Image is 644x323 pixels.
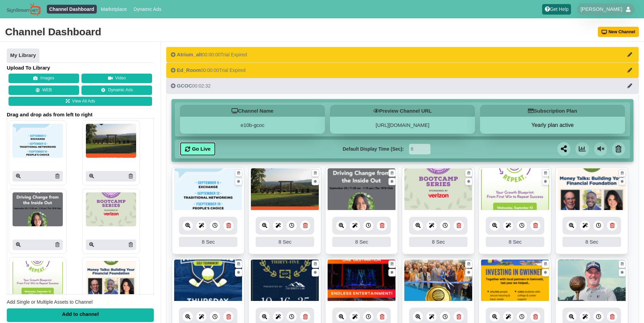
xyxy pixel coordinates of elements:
[7,308,154,322] div: Add to channel
[221,52,247,57] span: Trial Expired
[598,27,639,37] button: New Channel
[542,4,571,15] a: Get Help
[404,260,472,302] img: 3.083 mb
[481,168,549,211] img: 1188.926 kb
[219,68,245,73] span: Trial Expired
[47,5,97,14] a: Channel Dashboard
[330,105,475,117] h5: Preview Channel URL
[376,122,429,128] a: [URL][DOMAIN_NAME]
[177,67,201,73] span: Ed_Room
[563,237,621,247] div: 8 Sec
[5,25,101,39] div: Channel Dashboard
[581,6,622,13] span: [PERSON_NAME]
[166,62,639,78] button: Ed_Room00:00:00Trial Expired
[177,52,202,57] span: Atrium_alt
[174,260,242,302] img: 2.459 mb
[486,237,544,247] div: 8 Sec
[179,237,237,247] div: 8 Sec
[13,261,63,295] img: P250x250 image processing20250818 804745 1tjzl0h
[481,260,549,302] img: 3.994 mb
[328,168,395,211] img: 1142.963 kb
[256,237,314,247] div: 8 Sec
[480,122,625,129] button: Yearly plan active
[81,74,152,83] button: Video
[7,49,39,63] a: My Library
[251,168,319,211] img: 4.238 mb
[328,260,395,302] img: 8.367 mb
[7,3,41,16] img: Sign Stream.NET
[177,83,192,89] span: GCOC
[131,5,164,14] a: Dynamic Ads
[171,82,210,89] div: 00:02:32
[171,67,245,74] div: 00:00:00
[343,146,404,153] label: Default Display Time (Sec):
[98,5,129,14] a: Marketplace
[166,47,639,62] button: Atrium_alt00:00:00Trial Expired
[86,124,136,158] img: P250x250 image processing20250825 996236 115ymyf
[558,168,626,211] img: 2009.379 kb
[8,74,79,83] button: Images
[525,250,644,323] iframe: Chat Widget
[251,260,319,302] img: 376.855 kb
[166,78,639,94] button: GCOC00:02:32
[480,105,625,117] h5: Subscription Plan
[8,97,152,106] a: View All Ads
[8,85,79,95] button: WEB
[332,237,391,247] div: 8 Sec
[81,85,152,95] a: Dynamic Ads
[404,168,472,211] img: 1091.782 kb
[7,111,154,118] span: Drag and drop ads from left to right
[13,192,63,226] img: P250x250 image processing20250821 913637 koreyu
[86,261,136,295] img: P250x250 image processing20250814 804745 1rjtuej
[180,105,325,117] h5: Channel Name
[13,124,63,158] img: P250x250 image processing20250826 996236 1e0j4uy
[86,192,136,226] img: P250x250 image processing20250818 804745 1pvy546
[7,64,154,71] h4: Upload To Library
[180,142,216,156] a: Go Live
[409,237,467,247] div: 8 Sec
[171,51,247,58] div: 00:00:00
[174,168,242,211] img: 253.022 kb
[409,144,430,154] input: Seconds
[7,299,93,305] span: Add Single or Multiple Assets to Channel
[180,117,325,134] div: e10b-gcoc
